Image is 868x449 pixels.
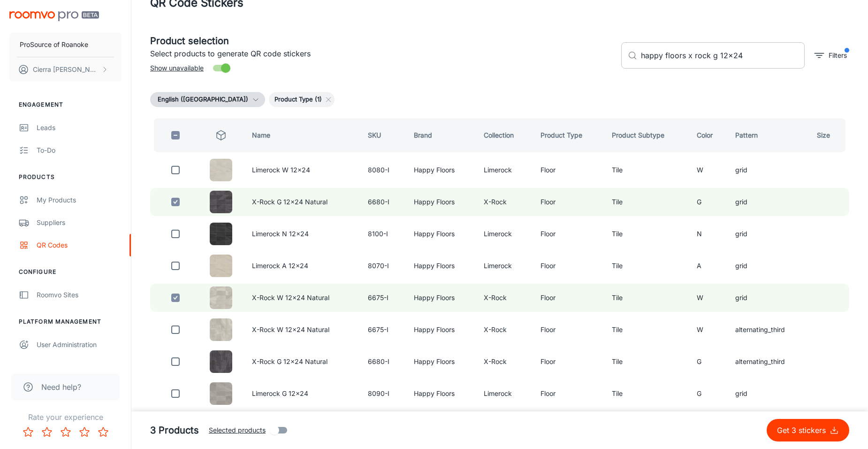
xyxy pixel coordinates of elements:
[360,316,406,344] td: 6675-I
[476,316,533,344] td: X-Rock
[360,348,406,376] td: 6680-I
[406,156,476,184] td: Happy Floors
[360,379,406,408] td: 8090-I
[476,252,533,280] td: Limerock
[476,118,533,152] th: Collection
[689,156,728,184] td: W
[37,217,122,228] div: Suppliers
[37,290,122,300] div: Roomvo Sites
[476,284,533,312] td: X-Rock
[406,284,476,312] td: Happy Floors
[476,379,533,408] td: Limerock
[604,284,689,312] td: Tile
[689,379,728,408] td: G
[533,188,604,216] td: Floor
[476,348,533,376] td: X-Rock
[604,118,689,152] th: Product Subtype
[728,156,809,184] td: grid
[689,348,728,376] td: G
[56,423,75,441] button: Rate 3 star
[244,188,360,216] td: X-Rock G 12x24 Natural
[37,145,122,155] div: To-do
[244,220,360,248] td: Limerock N 12x24
[689,188,728,216] td: G
[360,284,406,312] td: 6675-I
[8,411,123,423] p: Rate your experience
[406,220,476,248] td: Happy Floors
[641,42,805,69] input: Search by SKU, brand, collection...
[533,156,604,184] td: Floor
[360,252,406,280] td: 8070-I
[244,156,360,184] td: Limerock W 12x24
[406,252,476,280] td: Happy Floors
[244,379,360,408] td: Limerock G 12x24
[476,188,533,216] td: X-Rock
[476,220,533,248] td: Limerock
[829,50,847,61] p: Filters
[150,92,265,107] button: English ([GEOGRAPHIC_DATA])
[75,423,94,441] button: Rate 4 star
[406,188,476,216] td: Happy Floors
[269,92,335,107] div: Product Type (1)
[406,316,476,344] td: Happy Floors
[360,220,406,248] td: 8100-I
[728,220,809,248] td: grid
[9,57,122,82] button: Cierra [PERSON_NAME]
[604,348,689,376] td: Tile
[360,118,406,152] th: SKU
[94,423,113,441] button: Rate 5 star
[37,123,122,133] div: Leads
[533,379,604,408] td: Floor
[767,419,849,441] button: Get 3 stickers
[9,11,99,21] img: Roomvo PRO Beta
[19,423,38,441] button: Rate 1 star
[689,284,728,312] td: W
[728,252,809,280] td: grid
[244,284,360,312] td: X-Rock W 12x24 Natural
[604,220,689,248] td: Tile
[406,348,476,376] td: Happy Floors
[476,156,533,184] td: Limerock
[812,48,849,63] button: filter
[689,220,728,248] td: N
[33,64,99,75] p: Cierra [PERSON_NAME]
[150,48,614,59] p: Select products to generate QR code stickers
[209,425,266,435] span: Selected products
[809,118,849,152] th: Size
[9,32,122,57] button: ProSource of Roanoke
[244,118,360,152] th: Name
[37,240,122,250] div: QR Codes
[406,118,476,152] th: Brand
[41,381,81,393] span: Need help?
[533,316,604,344] td: Floor
[150,34,614,48] h5: Product selection
[728,118,809,152] th: Pattern
[533,284,604,312] td: Floor
[360,188,406,216] td: 6680-I
[604,188,689,216] td: Tile
[604,156,689,184] td: Tile
[689,252,728,280] td: A
[269,95,327,104] span: Product Type (1)
[20,39,88,50] p: ProSource of Roanoke
[777,425,830,436] p: Get 3 stickers
[728,348,809,376] td: alternating_third
[604,252,689,280] td: Tile
[37,195,122,205] div: My Products
[150,423,199,437] h5: 3 Products
[533,220,604,248] td: Floor
[244,316,360,344] td: X-Rock W 12x24 Natural
[533,348,604,376] td: Floor
[604,316,689,344] td: Tile
[728,284,809,312] td: grid
[728,379,809,408] td: grid
[38,423,56,441] button: Rate 2 star
[406,379,476,408] td: Happy Floors
[360,156,406,184] td: 8080-I
[728,316,809,344] td: alternating_third
[37,340,122,350] div: User Administration
[689,316,728,344] td: W
[533,118,604,152] th: Product Type
[689,118,728,152] th: Color
[533,252,604,280] td: Floor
